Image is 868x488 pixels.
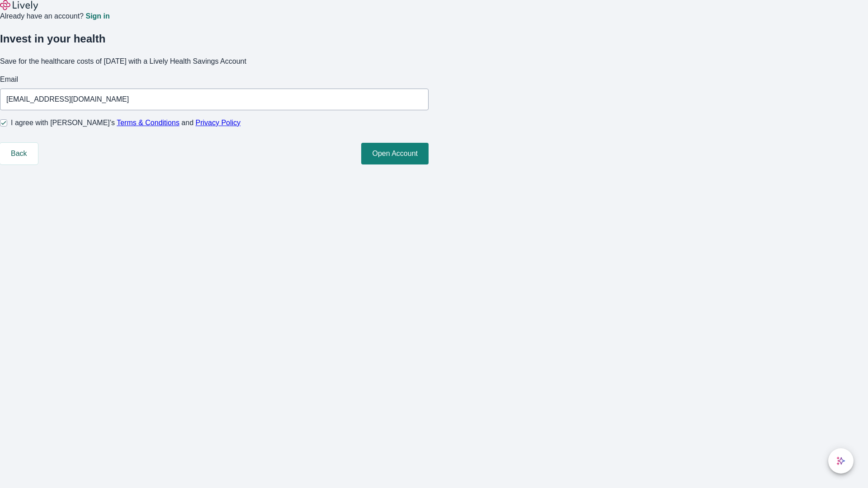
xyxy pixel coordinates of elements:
span: I agree with [PERSON_NAME]’s and [11,117,241,128]
a: Privacy Policy [196,119,241,127]
a: Sign in [85,13,109,20]
svg: Lively AI Assistant [836,456,845,465]
a: Terms & Conditions [117,119,179,127]
button: chat [828,448,854,474]
button: Open Account [361,143,429,164]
